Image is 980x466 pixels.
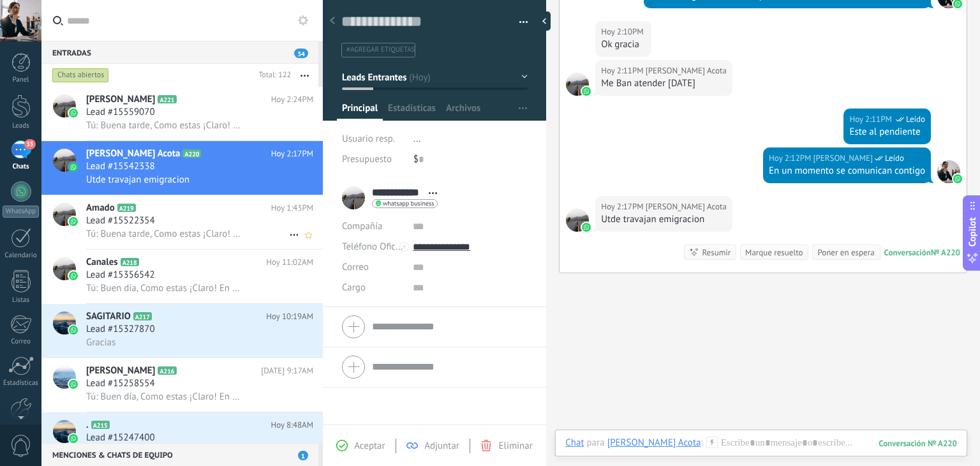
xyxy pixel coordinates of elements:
div: Hoy 2:11PM [601,64,646,77]
span: Utde travajan emigracion [86,174,189,186]
img: icon [69,217,78,226]
div: Ocultar [538,11,551,31]
a: avatariconSAGITARIOA217Hoy 10:19AMLead #15327870Gracias [41,304,323,357]
span: #agregar etiquetas [346,45,415,54]
img: icon [69,434,78,443]
div: Resumir [702,246,731,259]
div: Listas [3,296,40,304]
span: Silvia Acota [566,209,589,232]
span: para [587,437,605,449]
span: Eliminar [498,440,532,452]
span: Amado [86,202,115,214]
div: Hoy 2:11PM [849,113,894,126]
span: 34 [294,49,308,58]
div: Hoy 2:10PM [601,26,646,38]
div: Cargo [342,278,403,298]
div: Usuario resp. [342,129,404,149]
span: Correo [342,261,369,273]
div: Ok gracia [601,38,646,51]
span: Lead #15356542 [86,269,155,282]
div: Este al pendiente [849,126,925,139]
img: icon [69,163,78,172]
span: Presupuesto [342,153,392,165]
span: Hoy 1:43PM [271,202,313,214]
span: Silvia Acota [566,73,589,96]
div: Conversación [884,247,931,258]
span: Teléfono Oficina [342,241,408,253]
span: A221 [158,95,176,103]
span: Archivos [446,102,480,121]
span: A220 [182,149,201,158]
span: ... [413,133,421,145]
span: Tú: Buena tarde, Como estas ¡Claro! En un momento el Abogado se comunicara contigo para darte tu ... [86,228,243,240]
span: Canales [86,256,118,269]
img: waba.svg [582,223,591,232]
span: A218 [121,258,139,266]
a: avataricon[PERSON_NAME] AcotaA220Hoy 2:17PMLead #15542338Utde travajan emigracion [41,141,323,195]
span: [PERSON_NAME] Acota [86,147,180,160]
div: En un momento se comunican contigo [769,165,925,177]
a: avatariconAmadoA219Hoy 1:43PMLead #15522354Tú: Buena tarde, Como estas ¡Claro! En un momento el A... [41,195,323,249]
span: Hoy 8:48AM [271,419,313,432]
span: [PERSON_NAME] [86,365,155,377]
img: icon [69,380,78,389]
a: avataricon[PERSON_NAME]A221Hoy 2:24PMLead #15559070Tú: Buena tarde, Como estas ¡Claro! En un mome... [41,87,323,140]
span: Cargo [342,283,366,292]
span: Lead #15258554 [86,377,155,390]
div: $ [413,149,528,170]
div: Entradas [41,41,318,64]
span: Principal [342,102,378,121]
div: Utde travajan emigracion [601,213,727,226]
span: Tú: Buen día, Como estas ¡Claro! En el transcurso de la mañana el Abogado se comunicara contigo p... [86,391,243,403]
span: Tú: Buen día, Como estas ¡Claro! En el transcurso de la mañana el Abogado se comunicara contigo p... [86,282,243,294]
span: Lead #15327870 [86,323,155,336]
span: Gracias [86,336,115,349]
div: Chats abiertos [52,68,109,83]
span: Aceptar [354,440,385,452]
div: Menciones & Chats de equipo [41,443,318,466]
a: avataricon.A215Hoy 8:48AMLead #15247400 [41,412,323,466]
span: Susana Rocha (Sales Office) [813,152,873,165]
div: Chats [3,163,40,171]
span: Susana Rocha [937,160,960,183]
div: Me Ban atender [DATE] [601,77,727,90]
div: Leads [3,122,40,130]
span: 35 [24,139,35,149]
img: icon [69,271,78,280]
span: . [86,419,89,432]
span: Lead #15522354 [86,214,155,227]
span: Estadísticas [388,102,436,121]
span: A216 [158,366,176,375]
div: Total: 122 [253,69,291,82]
div: Correo [3,338,40,346]
button: Correo [342,257,369,278]
img: icon [69,326,78,334]
img: waba.svg [582,87,591,96]
div: Presupuesto [342,149,404,170]
span: Adjuntar [424,440,459,452]
span: Hoy 11:02AM [266,256,313,269]
span: Lead #15542338 [86,160,155,173]
span: Copilot [966,218,979,247]
span: SAGITARIO [86,310,131,323]
div: Hoy 2:17PM [601,200,646,213]
div: Estadísticas [3,379,40,387]
span: Silvia Acota [646,200,727,213]
span: Silvia Acota [646,64,727,77]
span: Leído [885,152,904,165]
span: A215 [91,421,110,429]
button: Teléfono Oficina [342,237,403,257]
span: Hoy 2:24PM [271,93,313,106]
img: waba.svg [953,174,962,183]
div: Silvia Acota [607,437,701,448]
span: [PERSON_NAME] [86,93,155,106]
span: A219 [117,204,136,212]
span: Leído [906,113,925,126]
span: Hoy 10:19AM [266,310,313,323]
span: A217 [133,312,152,320]
div: Panel [3,76,40,84]
div: WhatsApp [3,206,39,218]
span: whatsapp business [383,200,434,207]
div: № A220 [931,247,960,258]
div: Calendario [3,252,40,260]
